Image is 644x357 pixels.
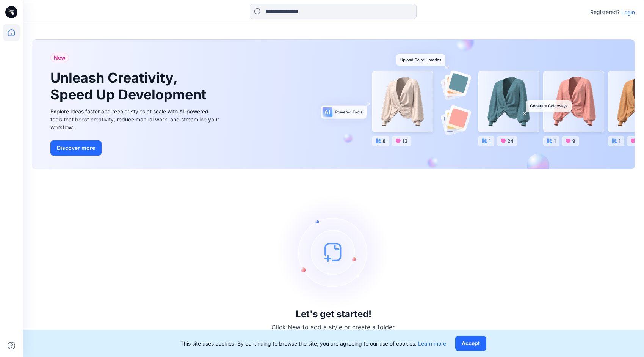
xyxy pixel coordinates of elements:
button: Discover more [50,140,102,156]
a: Learn more [418,340,446,347]
h1: Unleash Creativity, Speed Up Development [50,70,210,102]
button: Accept [455,336,486,351]
p: Registered? [590,8,620,17]
a: Discover more [50,140,221,156]
img: empty-state-image.svg [277,195,390,309]
p: Login [621,8,635,16]
p: This site uses cookies. By continuing to browse the site, you are agreeing to our use of cookies. [180,340,446,348]
span: New [54,53,66,62]
div: Explore ideas faster and recolor styles at scale with AI-powered tools that boost creativity, red... [50,107,221,131]
p: Click New to add a style or create a folder. [271,322,396,332]
h3: Let's get started! [296,309,371,319]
